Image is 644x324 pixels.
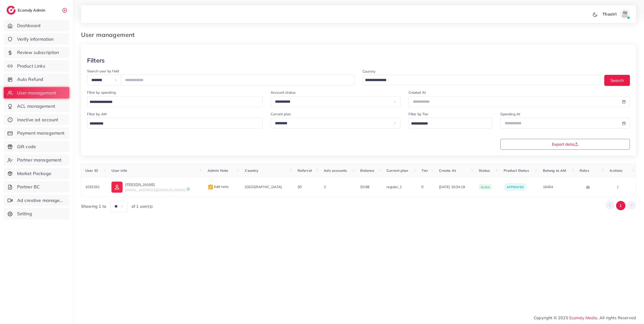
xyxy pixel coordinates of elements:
span: Actions [610,168,622,173]
a: Partner BC [4,181,69,193]
a: [PERSON_NAME][EMAIL_ADDRESS][DOMAIN_NAME] [111,181,199,192]
span: Partner BC [17,184,40,190]
input: Search for option [363,76,594,84]
button: Search [604,75,630,86]
label: Account status [271,90,296,95]
a: User management [4,87,69,99]
span: Admin Note [208,168,228,173]
span: Current plan [386,168,408,173]
label: Spending At [500,112,520,117]
div: Search for option [363,75,600,85]
span: approved [507,185,524,189]
span: [GEOGRAPHIC_DATA] [245,185,282,189]
a: Market Package [4,168,69,179]
a: Payment management [4,127,69,139]
h2: Ecomdy Admin [18,8,47,13]
label: Created At [409,90,426,95]
div: Search for option [87,118,263,129]
label: Country [363,69,375,74]
div: Search for option [409,118,492,129]
span: 0 [421,185,423,189]
a: ThaoViavatar [600,9,632,19]
img: 9CAL8B2pu8EFxCJHYAAAAldEVYdGRhdGU6Y3JlYXRlADIwMjItMTItMDlUMDQ6NTg6MzkrMDA6MDBXSlgLAAAAJXRFWHRkYXR... [186,187,190,191]
p: [PERSON_NAME] [125,181,185,187]
input: Search for option [88,120,256,128]
span: of 1 user(s) [132,203,153,209]
span: Ads accounts [324,168,347,173]
a: Ecomdy Media [569,315,597,320]
span: Balance [360,168,374,173]
label: Current plan [271,112,291,117]
a: Ad creative management [4,195,69,206]
span: ACL management [17,103,55,110]
span: Roles [580,168,589,173]
a: Auto Refund [4,74,69,85]
span: Showing 1 to [81,203,106,209]
span: Ad creative management [17,197,65,204]
span: regular_1 [386,185,402,189]
a: Setting [4,208,69,220]
span: Gift code [17,143,36,150]
span: Referral [298,168,312,173]
span: Auto Refund [17,76,44,83]
span: Export data [552,142,578,146]
span: Setting [17,210,32,217]
span: $0.98 [360,185,369,189]
img: logo [7,6,16,15]
h3: User management [81,31,139,38]
span: Market Package [17,170,51,177]
span: Create At [439,168,456,173]
label: Filter by AM [87,112,107,117]
span: Partner management [17,157,62,163]
p: ThaoVi [602,11,617,17]
span: [EMAIL_ADDRESS][DOMAIN_NAME] [125,188,185,192]
span: Tier [421,168,428,173]
span: active [479,184,492,190]
span: Belong to AM [543,168,566,173]
span: Product Links [17,63,45,69]
div: Search for option [87,96,263,107]
span: Status [479,168,490,173]
span: Payment management [17,130,65,136]
span: Country [245,168,258,173]
span: Inactive ad account [17,117,58,123]
ul: Pagination [605,201,636,210]
img: admin_note.cdd0b510.svg [208,184,214,190]
span: Product Status [504,168,529,173]
h3: Filters [87,57,105,64]
img: ic-user-info.36bf1079.svg [111,182,123,193]
span: , All rights Reserved [597,315,636,321]
a: Gift code [4,141,69,152]
span: Copyright © 2025 [534,315,636,321]
span: Verify information [17,36,54,42]
a: Dashboard [4,20,69,31]
span: Review subscription [17,49,59,56]
input: Search for option [409,120,486,128]
a: logoEcomdy Admin [7,6,47,15]
label: Filter by Tier [409,112,428,117]
button: Go to page 1 [616,201,625,210]
a: Review subscription [4,47,69,58]
label: Search user by field [87,69,119,74]
span: 2 [324,185,326,189]
span: Add note [208,184,229,189]
img: avatar [620,9,630,19]
span: 16454 [543,185,553,189]
a: Product Links [4,60,69,72]
a: Verify information [4,33,69,45]
span: User management [17,90,56,96]
a: Partner management [4,154,69,166]
span: [DATE] 16:34:19 [439,184,471,189]
span: $0 [298,185,302,189]
label: Filter by spending [87,90,116,95]
span: User ID [85,168,98,173]
span: Dashboard [17,22,41,29]
input: Search for option [88,98,256,106]
button: Export data [500,139,630,150]
a: ACL management [4,100,69,112]
span: 1033261 [85,185,100,189]
span: User info [111,168,127,173]
a: Inactive ad account [4,114,69,126]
